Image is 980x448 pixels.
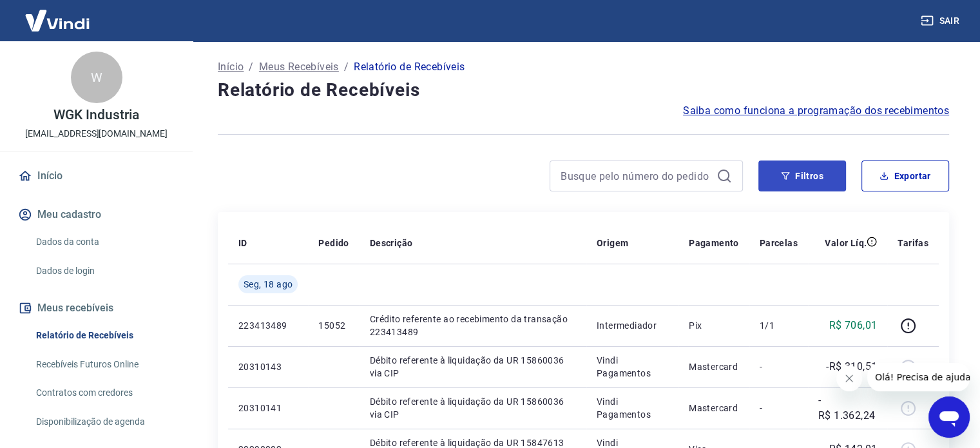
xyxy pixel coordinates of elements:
p: 20310143 [238,360,298,373]
a: Recebíveis Futuros Online [31,351,177,378]
h4: Relatório de Recebíveis [218,77,949,103]
button: Meu cadastro [15,200,177,229]
p: Mastercard [689,360,739,373]
p: 15052 [318,319,349,332]
iframe: Mensagem da empresa [867,363,970,391]
p: Débito referente à liquidação da UR 15860036 via CIP [370,395,576,421]
a: Contratos com credores [31,380,177,406]
p: Crédito referente ao recebimento da transação 223413489 [370,313,576,338]
a: Início [218,59,244,75]
button: Filtros [758,161,846,191]
img: Vindi [15,1,99,40]
a: Dados da conta [31,229,177,255]
p: [EMAIL_ADDRESS][DOMAIN_NAME] [25,127,168,141]
a: Relatório de Recebíveis [31,322,177,349]
p: 223413489 [238,319,298,332]
p: Valor Líq. [825,237,867,249]
p: -R$ 310,51 [826,359,877,375]
div: W [71,52,122,103]
button: Sair [918,9,965,33]
a: Início [15,162,177,190]
p: Tarifas [898,237,928,249]
p: WGK Industria [53,108,139,122]
p: Pix [689,319,739,332]
input: Busque pelo número do pedido [561,166,711,186]
a: Disponibilização de agenda [31,409,177,435]
p: R$ 706,01 [829,318,878,333]
p: Origem [597,237,628,249]
p: Vindi Pagamentos [597,354,668,380]
p: Descrição [370,237,413,249]
p: Vindi Pagamentos [597,395,668,421]
p: - [760,402,798,414]
p: / [249,59,253,75]
p: Pagamento [689,237,739,249]
a: Dados de login [31,258,177,284]
p: ID [238,237,247,249]
button: Exportar [861,161,949,191]
button: Meus recebíveis [15,294,177,322]
p: -R$ 1.362,24 [818,393,877,424]
span: Olá! Precisa de ajuda? [8,9,108,19]
p: Débito referente à liquidação da UR 15860036 via CIP [370,354,576,380]
p: Intermediador [597,319,668,332]
p: / [344,59,349,75]
iframe: Botão para abrir a janela de mensagens [928,396,970,438]
a: Meus Recebíveis [259,59,339,75]
iframe: Fechar mensagem [836,365,862,391]
p: Relatório de Recebíveis [354,59,465,75]
a: Saiba como funciona a programação dos recebimentos [683,103,949,119]
p: 1/1 [760,319,798,332]
p: 20310141 [238,402,298,414]
p: Parcelas [760,237,798,249]
span: Seg, 18 ago [244,278,293,291]
p: - [760,360,798,373]
p: Mastercard [689,402,739,414]
p: Pedido [318,237,349,249]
